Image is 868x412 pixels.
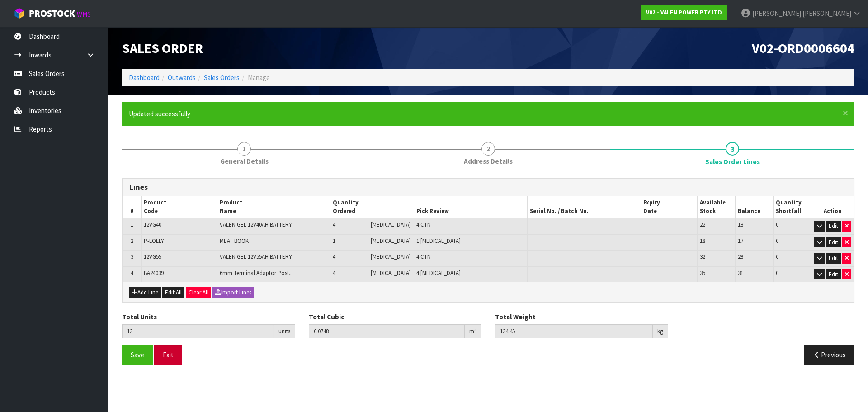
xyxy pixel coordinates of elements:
span: 1 [131,221,133,228]
button: Edit [826,221,841,232]
button: Edit [826,237,841,248]
strong: V02 - VALEN POWER PTY LTD [646,9,722,16]
span: 28 [738,253,743,260]
span: [PERSON_NAME] [752,9,801,18]
h3: Lines [129,183,847,192]
th: Product Code [142,196,217,218]
button: Exit [154,345,182,365]
button: Save [122,345,153,365]
span: 4 [333,253,335,260]
span: 0 [776,269,778,277]
span: 0 [776,237,778,245]
button: Add Line [129,287,161,298]
span: VALEN GEL 12V55AH BATTERY [220,253,292,260]
span: Manage [248,73,270,82]
span: [MEDICAL_DATA] [371,253,411,260]
span: Updated successfully [129,109,190,118]
span: 1 [333,237,335,245]
span: BA24039 [144,269,164,277]
span: 12VG40 [144,221,161,228]
button: Import Lines [212,287,254,298]
span: [MEDICAL_DATA] [371,221,411,228]
span: P-LOLLY [144,237,164,245]
span: Save [131,350,144,359]
div: kg [653,324,668,339]
button: Edit All [162,287,184,298]
div: m³ [465,324,481,339]
th: Quantity Shortfall [773,196,811,218]
th: Available Stock [698,196,736,218]
span: 3 [726,142,739,156]
span: 6mm Terminal Adaptor Post... [220,269,293,277]
span: 31 [738,269,743,277]
input: Total Units [122,324,274,338]
button: Edit [826,269,841,280]
span: [MEDICAL_DATA] [371,237,411,245]
span: MEAT BOOK [220,237,249,245]
label: Total Cubic [309,312,344,322]
button: Previous [804,345,854,365]
th: Expiry Date [641,196,698,218]
span: 4 [131,269,133,277]
span: V02-ORD0006604 [752,39,854,57]
span: 12VG55 [144,253,161,260]
span: Address Details [464,156,513,166]
a: Dashboard [129,73,160,82]
a: Sales Orders [204,73,240,82]
th: Product Name [217,196,330,218]
div: units [274,324,295,339]
span: 2 [131,237,133,245]
span: 32 [700,253,705,260]
input: Total Cubic [309,324,465,338]
span: 18 [738,221,743,228]
span: × [843,107,848,119]
span: 2 [481,142,495,156]
span: 4 [MEDICAL_DATA] [416,269,461,277]
th: Quantity Ordered [330,196,414,218]
span: 17 [738,237,743,245]
button: Clear All [186,287,211,298]
span: 4 CTN [416,221,431,228]
th: Pick Review [414,196,528,218]
span: 0 [776,253,778,260]
small: WMS [77,10,91,19]
span: 4 CTN [416,253,431,260]
span: [PERSON_NAME] [802,9,851,18]
th: # [123,196,142,218]
span: 4 [333,221,335,228]
th: Balance [736,196,774,218]
label: Total Units [122,312,157,322]
span: 1 [MEDICAL_DATA] [416,237,461,245]
span: 0 [776,221,778,228]
span: VALEN GEL 12V40AH BATTERY [220,221,292,228]
th: Serial No. / Batch No. [528,196,641,218]
th: Action [811,196,854,218]
span: 1 [237,142,251,156]
button: Edit [826,253,841,264]
span: ProStock [29,8,75,19]
span: 22 [700,221,705,228]
a: Outwards [168,73,196,82]
span: Sales Order [122,39,203,57]
input: Total Weight [495,324,653,338]
span: Sales Order Lines [705,157,760,166]
span: Sales Order Lines [122,171,854,372]
span: General Details [220,156,269,166]
label: Total Weight [495,312,536,322]
span: 4 [333,269,335,277]
span: 3 [131,253,133,260]
img: cube-alt.png [14,8,25,19]
span: 18 [700,237,705,245]
span: 35 [700,269,705,277]
span: [MEDICAL_DATA] [371,269,411,277]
